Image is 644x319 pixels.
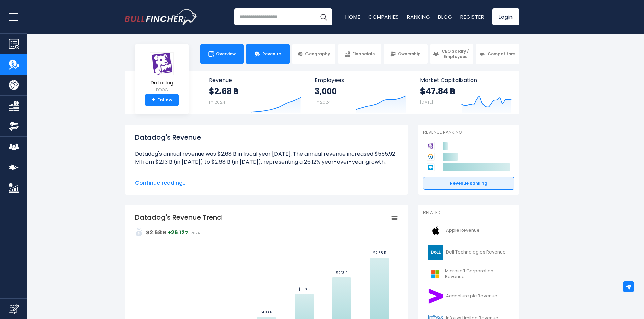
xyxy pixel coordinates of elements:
tspan: Datadog's Revenue Trend [135,213,222,222]
strong: + [152,97,155,103]
text: $2.13 B [336,270,347,275]
strong: $47.84 B [420,86,455,97]
a: Revenue $2.68 B FY 2024 [202,71,308,114]
img: DELL logo [427,245,444,260]
li: Datadog's quarterly revenue was $826.76 M in the quarter ending [DATE]. The quarterly revenue inc... [135,174,398,198]
a: Employees 3,000 FY 2024 [308,71,413,114]
a: +Follow [145,94,179,106]
a: CEO Salary / Employees [430,44,473,64]
span: Financials [352,51,375,57]
strong: $2.68 B [209,86,238,97]
a: Accenture plc Revenue [423,287,514,305]
a: Competitors [476,44,519,64]
strong: $2.68 B [146,229,167,236]
span: Datadog [150,80,174,86]
text: $1.68 B [298,287,310,292]
span: Competitors [488,51,515,57]
a: Blog [438,13,452,20]
img: Workday competitors logo [427,153,435,161]
a: Overview [200,44,244,64]
span: Geography [305,51,330,57]
img: Salesforce competitors logo [427,163,435,171]
a: Financials [338,44,381,64]
span: Revenue [209,77,301,83]
small: FY 2024 [315,99,331,105]
img: MSFT logo [427,267,443,282]
span: Continue reading... [135,179,398,187]
a: Geography [292,44,335,64]
text: $1.03 B [261,310,272,315]
a: Login [492,8,519,25]
span: Ownership [398,51,421,57]
a: Microsoft Corporation Revenue [423,265,514,284]
h1: Datadog's Revenue [135,132,398,142]
a: Companies [368,13,399,20]
img: AAPL logo [427,223,444,238]
a: Revenue Ranking [423,177,514,190]
img: Bullfincher logo [125,9,198,25]
p: Related [423,210,514,216]
span: Overview [216,51,236,57]
span: 2024 [191,231,200,236]
a: Apple Revenue [423,221,514,240]
a: Go to homepage [125,9,197,25]
span: CEO Salary / Employees [441,49,470,59]
a: Register [460,13,484,20]
a: Revenue [246,44,290,64]
img: addasd [135,228,143,236]
strong: +26.12% [168,229,189,236]
a: Ownership [384,44,427,64]
img: Ownership [9,121,19,131]
small: FY 2024 [209,99,225,105]
small: DDOG [150,87,174,93]
p: Revenue Ranking [423,130,514,135]
strong: 3,000 [315,86,337,97]
span: Market Capitalization [420,77,512,83]
span: Revenue [262,51,281,57]
a: Dell Technologies Revenue [423,243,514,262]
text: $2.68 B [373,250,386,256]
a: Market Capitalization $47.84 B [DATE] [413,71,519,114]
button: Search [315,8,332,25]
span: Employees [315,77,406,83]
a: Home [345,13,360,20]
img: ACN logo [427,289,444,304]
a: Ranking [407,13,430,20]
small: [DATE] [420,99,433,105]
img: Datadog competitors logo [427,142,435,150]
li: Datadog's annual revenue was $2.68 B in fiscal year [DATE]. The annual revenue increased $555.92 ... [135,150,398,166]
a: Datadog DDOG [150,52,174,94]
